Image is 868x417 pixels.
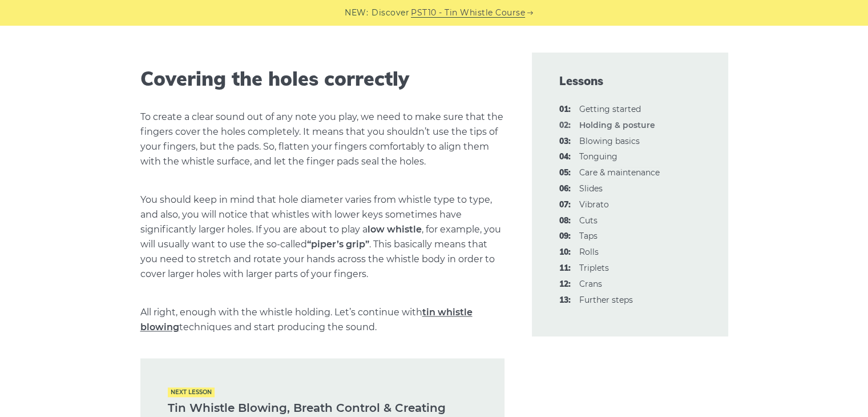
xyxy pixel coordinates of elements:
a: 09:Taps [579,231,597,241]
span: 03: [559,135,571,149]
span: 13: [559,294,571,307]
a: 11:Triplets [579,263,609,273]
a: 01:Getting started [579,104,641,114]
a: 07:Vibrato [579,199,609,210]
span: 02: [559,119,571,133]
span: 04: [559,150,571,164]
a: 03:Blowing basics [579,136,640,146]
span: 05: [559,166,571,180]
a: PST10 - Tin Whistle Course [411,6,525,19]
a: 06:Slides [579,183,603,194]
a: 10:Rolls [579,247,599,257]
span: NEW: [345,6,368,19]
span: 10: [559,246,571,259]
a: 08:Cuts [579,215,597,226]
a: tin whistle blowing [140,307,473,332]
span: Lessons [559,73,701,89]
a: 04:Tonguing [579,151,617,162]
p: To create a clear sound out of any note you play, we need to make sure that the fingers cover the... [140,110,504,169]
span: 08: [559,214,571,228]
strong: low whistle [368,224,422,235]
p: You should keep in mind that hole diameter varies from whistle type to type, and also, you will n... [140,193,504,282]
a: 05:Care & maintenance [579,167,660,178]
span: Next lesson [168,387,215,397]
a: 12:Crans [579,279,602,289]
span: 01: [559,103,571,117]
p: All right, enough with the whistle holding. Let’s continue with techniques and start producing th... [140,305,504,335]
span: 06: [559,182,571,196]
span: Discover [372,6,409,19]
a: 13:Further steps [579,295,633,305]
span: 12: [559,278,571,291]
strong: Holding & posture [579,120,655,130]
h2: Covering the holes correctly [140,67,504,91]
span: 11: [559,262,571,275]
span: 09: [559,230,571,243]
strong: “piper’s grip” [307,239,369,250]
span: 07: [559,198,571,212]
